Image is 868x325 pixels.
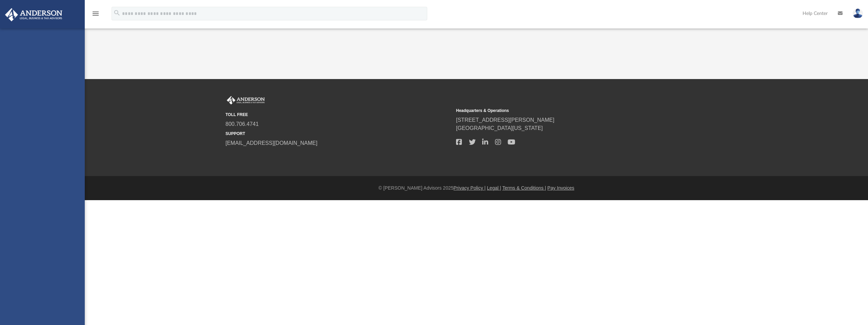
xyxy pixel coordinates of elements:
[225,131,451,137] small: SUPPORT
[113,9,121,17] i: search
[92,13,100,18] a: menu
[3,8,64,21] img: Anderson Advisors Platinum Portal
[547,185,574,191] a: Pay Invoices
[456,117,554,123] a: [STREET_ADDRESS][PERSON_NAME]
[456,108,682,114] small: Headquarters & Operations
[502,185,546,191] a: Terms & Conditions |
[225,140,317,146] a: [EMAIL_ADDRESS][DOMAIN_NAME]
[454,185,486,191] a: Privacy Policy |
[853,8,863,18] img: User Pic
[85,185,868,192] div: © [PERSON_NAME] Advisors 2025
[456,125,543,131] a: [GEOGRAPHIC_DATA][US_STATE]
[487,185,501,191] a: Legal |
[92,9,100,18] i: menu
[225,96,266,105] img: Anderson Advisors Platinum Portal
[225,112,451,118] small: TOLL FREE
[225,121,259,127] a: 800.706.4741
